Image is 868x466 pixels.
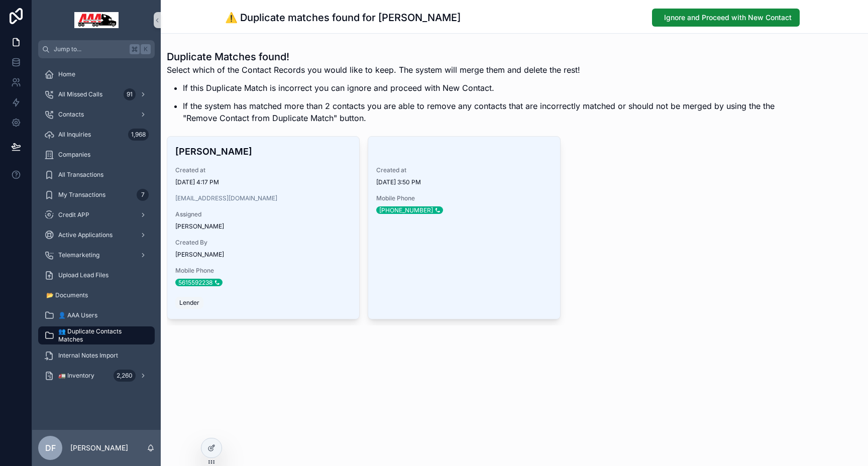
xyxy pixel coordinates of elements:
[38,246,155,264] a: Telemarketing
[70,443,128,453] p: [PERSON_NAME]
[376,206,443,214] div: [PHONE_NUMBER]
[38,286,155,304] a: 📂 Documents
[142,45,150,53] span: K
[58,311,97,319] span: 👤 AAA Users
[167,136,360,319] a: [PERSON_NAME]Created at[DATE] 4:17 PM[EMAIL_ADDRESS][DOMAIN_NAME]Assigned[PERSON_NAME]Created By[...
[58,231,113,239] span: Active Applications
[167,50,787,64] h1: Duplicate Matches found!
[124,88,136,100] div: 91
[175,222,224,230] span: [PERSON_NAME]
[167,64,787,76] p: Select which of the Contact Records you would like to keep. The system will merge them and delete...
[58,131,91,139] span: All Inquiries
[128,129,149,141] div: 1,968
[368,136,561,319] a: Created at[DATE] 3:50 PMMobile Phone[PHONE_NUMBER]
[175,166,351,174] span: Created at
[175,267,351,275] span: Mobile Phone
[114,370,136,382] div: 2,260
[175,279,223,286] div: 5615592238
[38,105,155,124] a: Contacts
[376,194,552,202] span: Mobile Phone
[38,40,155,58] button: Jump to...K
[38,326,155,344] a: 👥 Duplicate Contacts Matches
[74,12,119,28] img: App logo
[175,178,351,186] span: [DATE] 4:17 PM
[376,178,552,186] span: [DATE] 3:50 PM
[38,306,155,324] a: 👤 AAA Users
[58,151,90,159] span: Companies
[38,226,155,244] a: Active Applications
[46,291,88,299] span: 📂 Documents
[58,271,108,279] span: Upload Lead Files
[175,194,277,202] a: [EMAIL_ADDRESS][DOMAIN_NAME]
[225,11,461,25] h1: ⚠️ Duplicate matches found for [PERSON_NAME]
[183,100,787,124] p: If the system has matched more than 2 contacts you are able to remove any contacts that are incor...
[38,146,155,164] a: Companies
[664,13,792,23] span: Ignore and Proceed with New Contact
[58,327,145,343] span: 👥 Duplicate Contacts Matches
[38,65,155,83] a: Home
[175,145,351,158] h4: [PERSON_NAME]
[58,171,103,179] span: All Transactions
[45,442,56,454] span: DF
[38,266,155,284] a: Upload Lead Files
[58,352,118,360] span: Internal Notes Import
[38,186,155,204] a: My Transactions7
[54,45,126,53] span: Jump to...
[58,251,99,259] span: Telemarketing
[376,166,552,174] span: Created at
[38,206,155,224] a: Credit APP
[652,9,800,27] button: Ignore and Proceed with New Contact
[175,210,351,218] span: Assigned
[179,299,199,307] span: Lender
[38,367,155,385] a: 🚛 Inventory2,260
[32,58,161,398] div: scrollable content
[58,372,94,380] span: 🚛 Inventory
[58,211,89,219] span: Credit APP
[137,189,149,201] div: 7
[38,346,155,365] a: Internal Notes Import
[183,82,787,94] p: If this Duplicate Match is incorrect you can ignore and proceed with New Contact.
[38,126,155,144] a: All Inquiries1,968
[175,239,351,247] span: Created By
[58,90,102,98] span: All Missed Calls
[58,70,75,78] span: Home
[58,191,105,199] span: My Transactions
[175,251,224,259] span: [PERSON_NAME]
[58,110,84,119] span: Contacts
[38,166,155,184] a: All Transactions
[38,85,155,103] a: All Missed Calls91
